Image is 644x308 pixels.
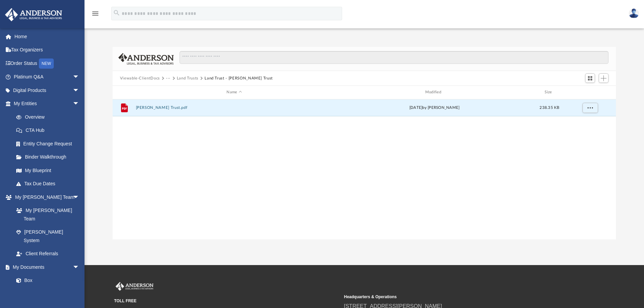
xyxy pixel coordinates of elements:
span: arrow_drop_down [73,190,86,204]
div: Modified [336,89,533,95]
div: by [PERSON_NAME] [336,105,533,111]
button: Land Trusts [177,75,198,81]
span: arrow_drop_down [73,84,86,97]
button: Viewable-ClientDocs [120,75,160,81]
a: Digital Productsarrow_drop_down [5,84,90,97]
span: arrow_drop_down [73,70,86,84]
small: Headquarters & Operations [344,294,569,300]
button: Land Trust - [PERSON_NAME] Trust [205,75,273,81]
input: Search files and folders [180,51,609,64]
a: menu [91,13,99,18]
a: Binder Walkthrough [9,150,90,164]
span: arrow_drop_down [73,97,86,111]
button: Add [599,73,609,83]
a: Box [9,274,83,287]
a: Tax Organizers [5,43,90,57]
a: Platinum Q&Aarrow_drop_down [5,70,90,84]
button: More options [582,103,598,113]
div: NEW [39,58,54,69]
a: My [PERSON_NAME] Team [9,204,83,226]
a: My Entitiesarrow_drop_down [5,97,90,111]
a: My [PERSON_NAME] Teamarrow_drop_down [5,190,86,204]
a: Client Referrals [9,247,86,261]
a: Entity Change Request [9,137,90,150]
a: Home [5,30,90,43]
span: arrow_drop_down [73,260,86,274]
div: id [116,89,133,95]
div: Name [135,89,333,95]
i: menu [91,9,99,18]
a: Order StatusNEW [5,56,90,70]
button: [PERSON_NAME] Trust.pdf [136,105,333,110]
i: search [113,9,120,17]
div: Size [536,89,563,95]
span: 238.35 KB [540,106,559,110]
a: Overview [9,110,90,124]
button: Switch to Grid View [585,73,595,83]
span: [DATE] [409,106,422,110]
button: ··· [166,75,170,81]
img: Anderson Advisors Platinum Portal [114,282,155,291]
a: CTA Hub [9,124,90,137]
div: grid [113,99,616,239]
a: [PERSON_NAME] System [9,226,86,247]
small: TOLL FREE [114,298,339,304]
img: User Pic [629,8,639,18]
a: Tax Due Dates [9,177,90,191]
a: My Documentsarrow_drop_down [5,260,86,274]
a: My Blueprint [9,164,86,177]
img: Anderson Advisors Platinum Portal [3,8,64,21]
div: id [566,89,613,95]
